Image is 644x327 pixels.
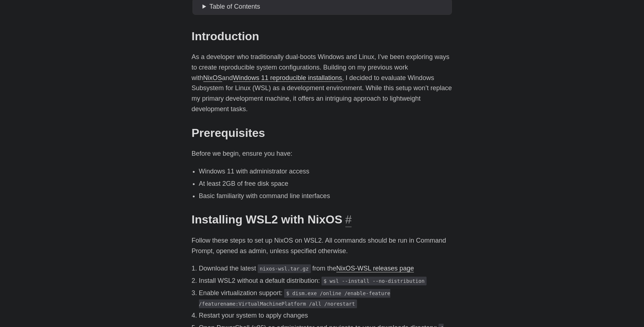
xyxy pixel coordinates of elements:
[192,213,453,226] h2: Installing WSL2 with NixOS
[321,277,427,285] code: $ wsl --install --no-distribution
[209,3,260,10] span: Table of Contents
[199,288,453,309] p: Enable virtualization support:
[192,148,453,159] p: Before we begin, ensure you have:
[203,74,222,81] a: NixOS
[199,179,453,189] li: At least 2GB of free disk space
[192,29,453,43] h2: Introduction
[345,213,352,226] a: #
[233,74,342,81] a: Windows 11 reproducible installations
[199,191,453,201] li: Basic familiarity with command line interfaces
[203,1,449,12] summary: Table of Contents
[192,126,453,140] h2: Prerequisites
[336,265,414,272] a: NixOS-WSL releases page
[192,235,453,256] p: Follow these steps to set up NixOS on WSL2. All commands should be run in Command Prompt, opened ...
[199,166,453,177] li: Windows 11 with administrator access
[199,276,453,286] p: Install WSL2 without a default distribution:
[199,289,390,308] code: $ dism.exe /online /enable-feature /featurename:VirtualMachinePlatform /all /norestart
[199,263,453,274] p: Download the latest from the
[192,52,453,114] p: As a developer who traditionally dual-boots Windows and Linux, I’ve been exploring ways to create...
[258,264,311,273] code: nixos-wsl.tar.gz
[199,310,453,321] p: Restart your system to apply changes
